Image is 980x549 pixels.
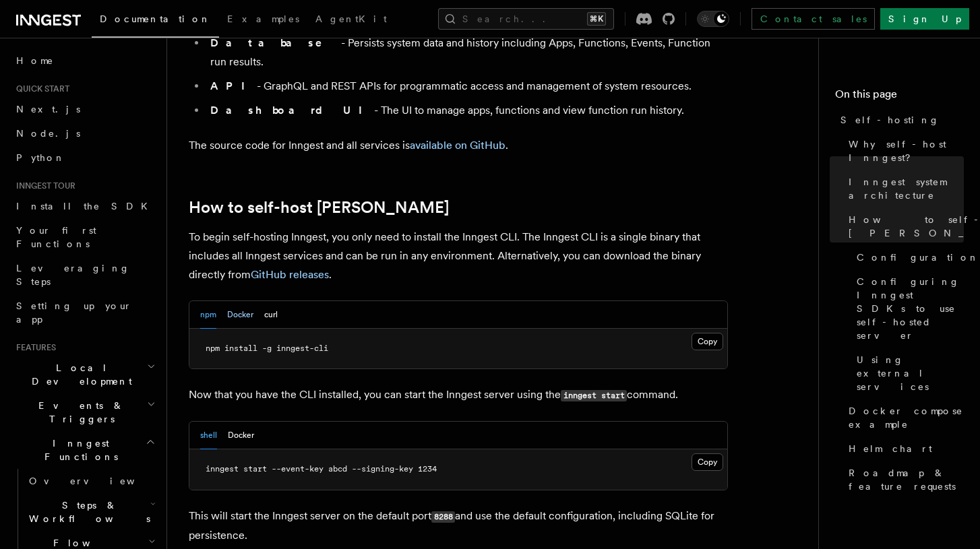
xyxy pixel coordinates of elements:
[189,198,449,217] a: How to self-host [PERSON_NAME]
[849,442,932,455] span: Helm chart
[11,294,158,331] a: Setting up your app
[11,218,158,256] a: Your first Functions
[587,12,606,26] kbd: ⌘K
[219,4,307,36] a: Examples
[11,194,158,218] a: Install the SDK
[92,4,219,38] a: Documentation
[692,453,723,471] button: Copy
[206,77,728,96] li: - GraphQL and REST APIs for programmatic access and management of system resources.
[11,97,158,121] a: Next.js
[16,54,54,67] span: Home
[251,268,329,281] a: GitHub releases
[11,49,158,73] a: Home
[857,251,979,264] span: Configuration
[264,301,278,329] button: curl
[16,225,96,249] span: Your first Functions
[849,404,964,431] span: Docker compose example
[11,361,147,388] span: Local Development
[11,121,158,146] a: Node.js
[11,437,146,463] span: Inngest Functions
[11,356,158,393] button: Local Development
[227,13,299,24] span: Examples
[16,128,80,139] span: Node.js
[410,139,506,152] a: available on GitHub
[16,300,132,325] span: Setting up your app
[11,431,158,469] button: Inngest Functions
[561,390,627,401] code: inngest start
[315,13,387,24] span: AgentKit
[29,476,168,486] span: Overview
[438,8,614,30] button: Search...⌘K
[843,399,964,437] a: Docker compose example
[752,8,875,30] a: Contact sales
[206,464,437,474] span: inngest start --event-key abcd --signing-key 1234
[227,301,253,329] button: Docker
[851,269,964,348] a: Configuring Inngest SDKs to use self-hosted server
[849,466,964,493] span: Roadmap & feature requests
[840,113,940,127] span: Self-hosting
[16,104,80,115] span: Next.js
[24,469,158,493] a: Overview
[11,393,158,431] button: Events & Triggers
[692,333,723,350] button: Copy
[697,11,729,27] button: Toggle dark mode
[843,437,964,461] a: Helm chart
[16,263,130,287] span: Leveraging Steps
[16,152,65,163] span: Python
[189,136,728,155] p: The source code for Inngest and all services is .
[851,245,964,269] a: Configuration
[843,207,964,245] a: How to self-host [PERSON_NAME]
[857,275,964,342] span: Configuring Inngest SDKs to use self-hosted server
[189,385,728,405] p: Now that you have the CLI installed, you can start the Inngest server using the command.
[849,137,964,164] span: Why self-host Inngest?
[189,228,728,284] p: To begin self-hosting Inngest, you only need to install the Inngest CLI. The Inngest CLI is a sin...
[11,181,75,191] span: Inngest tour
[189,507,728,545] p: This will start the Inngest server on the default port and use the default configuration, includi...
[206,101,728,120] li: - The UI to manage apps, functions and view function run history.
[843,461,964,498] a: Roadmap & feature requests
[857,353,964,393] span: Using external services
[200,422,217,449] button: shell
[228,422,254,449] button: Docker
[849,175,964,202] span: Inngest system architecture
[11,342,56,353] span: Features
[843,170,964,207] a: Inngest system architecture
[835,86,964,108] h4: On this page
[843,132,964,170] a: Why self-host Inngest?
[16,201,156,212] span: Install the SDK
[11,146,158,170] a: Python
[24,493,158,531] button: Steps & Workflows
[24,498,150,525] span: Steps & Workflows
[431,511,455,523] code: 8288
[206,34,728,71] li: - Persists system data and history including Apps, Functions, Events, Function run results.
[210,79,257,92] strong: API
[880,8,969,30] a: Sign Up
[307,4,395,36] a: AgentKit
[11,84,69,94] span: Quick start
[11,256,158,294] a: Leveraging Steps
[835,108,964,132] a: Self-hosting
[851,348,964,399] a: Using external services
[100,13,211,24] span: Documentation
[210,104,374,117] strong: Dashboard UI
[210,36,341,49] strong: Database
[200,301,216,329] button: npm
[206,344,328,353] span: npm install -g inngest-cli
[11,399,147,426] span: Events & Triggers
